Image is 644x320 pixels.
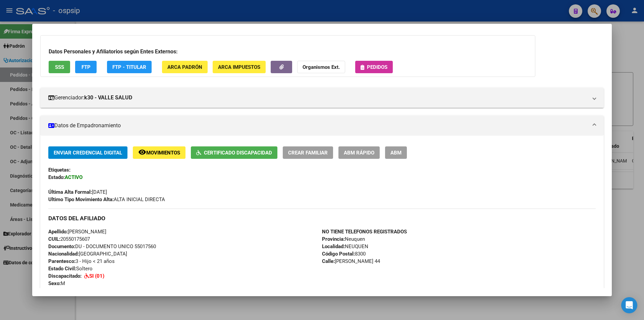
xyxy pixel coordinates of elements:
span: Enviar Credencial Digital [54,150,122,156]
h3: DATOS DEL AFILIADO [48,215,596,222]
span: ARCA Padrón [167,64,202,70]
button: Crear Familiar [283,146,333,159]
span: [PERSON_NAME] [48,229,106,235]
mat-panel-title: Datos de Empadronamiento [48,122,588,130]
span: Crear Familiar [288,150,328,156]
span: [GEOGRAPHIC_DATA] [48,251,127,257]
strong: Apellido: [48,229,68,235]
div: Open Intercom Messenger [621,297,637,313]
button: Certificado Discapacidad [191,146,277,159]
mat-panel-title: Gerenciador: [48,94,588,102]
button: Movimientos [133,146,185,159]
span: 20550175607 [48,236,90,242]
span: FTP - Titular [112,64,146,70]
span: ARCA Impuestos [218,64,260,70]
strong: SI (01) [89,273,104,279]
span: Neuquen [322,236,365,242]
strong: NO TIENE TELEFONOS REGISTRADOS [322,229,407,235]
strong: k30 - VALLE SALUD [84,94,132,102]
button: Pedidos [355,61,393,73]
button: ABM Rápido [338,146,380,159]
strong: Nacimiento: [48,288,75,294]
span: ABM [390,150,401,156]
span: [DATE] [48,288,91,294]
strong: ACTIVO [65,174,83,180]
strong: Código Postal: [322,251,355,257]
strong: Última Alta Formal: [48,189,92,195]
button: SSS [49,61,70,73]
strong: Organismos Ext. [303,64,340,70]
strong: Estado Civil: [48,266,76,272]
strong: Calle: [322,258,335,264]
span: Soltero [48,266,93,272]
span: ALTA INICIAL DIRECTA [48,196,165,202]
span: Pedidos [367,64,387,70]
span: M [48,280,65,286]
button: Enviar Credencial Digital [48,146,127,159]
span: [PERSON_NAME] 44 [322,258,380,264]
span: [DATE] [48,189,107,195]
strong: CUIL: [48,236,60,242]
mat-expansion-panel-header: Gerenciador:k30 - VALLE SALUD [40,88,604,108]
button: FTP [75,61,97,73]
span: Certificado Discapacidad [204,150,272,156]
mat-icon: remove_red_eye [138,148,146,156]
strong: Ultimo Tipo Movimiento Alta: [48,196,114,202]
button: FTP - Titular [107,61,152,73]
strong: Etiquetas: [48,167,70,173]
strong: Estado: [48,174,65,180]
h3: Datos Personales y Afiliatorios según Entes Externos: [49,48,527,56]
strong: Parentesco: [48,258,75,264]
span: FTP [82,64,91,70]
strong: Discapacitado: [48,273,82,279]
button: Organismos Ext. [297,61,345,73]
button: ARCA Impuestos [213,61,266,73]
strong: Documento: [48,243,75,249]
span: 8300 [322,251,366,257]
strong: Provincia: [322,236,345,242]
span: SSS [55,64,64,70]
span: DU - DOCUMENTO UNICO 55017560 [48,243,156,249]
span: NEUQUEN [322,243,368,249]
span: 3 - Hijo < 21 años [48,258,115,264]
strong: Sexo: [48,280,61,286]
strong: Localidad: [322,243,345,249]
strong: Nacionalidad: [48,251,79,257]
button: ARCA Padrón [162,61,208,73]
span: ABM Rápido [344,150,374,156]
mat-expansion-panel-header: Datos de Empadronamiento [40,116,604,136]
button: ABM [385,146,407,159]
span: Movimientos [146,150,180,156]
